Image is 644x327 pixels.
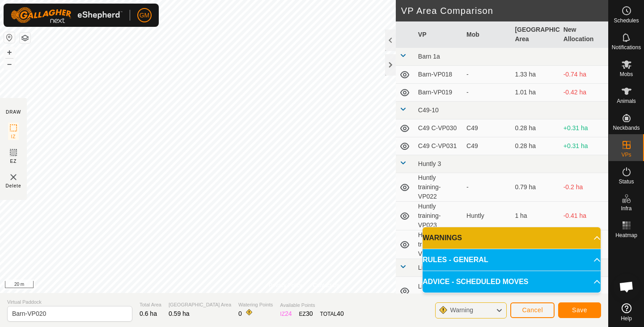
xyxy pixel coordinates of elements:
td: C49 C-VP031 [415,137,463,155]
td: Huntly training-VP022 [415,173,463,202]
span: Mobs [620,72,633,77]
span: 30 [306,310,313,317]
span: Status [619,179,634,184]
td: 0.79 ha [511,173,559,202]
td: Barn-VP018 [415,66,463,84]
span: Notifications [612,45,641,50]
img: VP [8,172,19,183]
span: RULES - GENERAL [423,255,488,265]
span: Virtual Paddock [7,298,132,306]
td: 0.28 ha [511,119,559,137]
td: 1 ha [511,202,559,230]
p-accordion-header: RULES - GENERAL [423,249,601,271]
button: Save [558,302,601,318]
span: Save [572,306,587,314]
span: 0.59 ha [169,310,190,317]
p-accordion-header: ADVICE - SCHEDULED MOVES [423,271,601,293]
span: 0 [238,310,242,317]
td: +0.31 ha [560,137,608,155]
th: VP [415,21,463,48]
th: New Allocation [560,21,608,48]
div: TOTAL [320,309,344,319]
img: Gallagher Logo [11,7,123,23]
a: Contact Us [313,281,339,289]
span: Huntly 3 [418,160,441,167]
td: 1.33 ha [511,66,559,84]
td: 0.28 ha [511,137,559,155]
span: Infra [621,206,631,211]
span: Schedules [614,18,639,23]
span: GM [140,11,150,20]
button: Map Layers [20,33,30,43]
div: Huntly [466,211,508,221]
span: Total Area [140,301,161,309]
th: [GEOGRAPHIC_DATA] Area [511,21,559,48]
div: IZ [280,309,292,319]
a: Privacy Policy [269,281,302,289]
div: - [466,70,508,79]
td: Barn-VP019 [415,84,463,102]
td: 1.01 ha [511,84,559,102]
span: EZ [10,158,17,165]
span: 24 [285,310,292,317]
td: Huntly training-VP023 [415,202,463,230]
td: Huntly training-VP024 [415,230,463,259]
span: VPs [621,152,631,157]
h2: VP Area Comparison [401,5,608,16]
span: Neckbands [613,125,640,131]
td: -0.42 ha [560,84,608,102]
span: Available Points [280,302,343,309]
span: Help [621,316,632,321]
p-accordion-header: WARNINGS [423,227,601,249]
button: Cancel [510,302,555,318]
span: Delete [6,183,21,189]
span: 0.6 ha [140,310,157,317]
td: +0.31 ha [560,119,608,137]
span: Warning [450,306,473,314]
span: WARNINGS [423,233,462,243]
span: Barn 1a [418,53,440,60]
span: 40 [337,310,344,317]
span: IZ [11,133,16,140]
th: Mob [463,21,511,48]
span: Limestone Hill [418,264,458,271]
td: -0.2 ha [560,173,608,202]
span: C49-10 [418,106,439,114]
span: [GEOGRAPHIC_DATA] Area [169,301,231,309]
td: -0.41 ha [560,202,608,230]
div: Open chat [613,273,640,300]
td: Limestone Flat -VP028 [415,277,463,306]
div: C49 [466,141,508,151]
span: ADVICE - SCHEDULED MOVES [423,276,528,287]
div: EZ [299,309,313,319]
a: Help [609,300,644,325]
div: DRAW [6,109,21,115]
button: – [4,59,15,69]
div: C49 [466,123,508,133]
span: Heatmap [615,233,637,238]
span: Animals [617,98,636,104]
span: Cancel [522,306,543,314]
button: + [4,47,15,58]
td: -0.74 ha [560,66,608,84]
div: - [466,88,508,97]
span: Watering Points [238,301,273,309]
td: C49 C-VP030 [415,119,463,137]
button: Reset Map [4,32,15,43]
div: - [466,183,508,192]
